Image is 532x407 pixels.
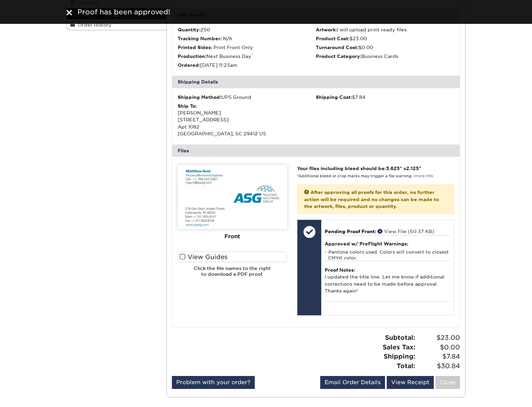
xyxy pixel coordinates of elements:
span: 3.625 [386,166,400,171]
strong: Tracking Number: [178,36,222,41]
div: Shipping Details [172,76,460,88]
strong: Proof Notes: [325,267,355,273]
span: Print Front Only [213,45,253,50]
strong: After approving all proofs for this order, no further action will be required and no changes can ... [304,190,439,209]
img: close [66,10,72,15]
strong: Shipping Method: [178,94,221,100]
strong: Ship To: [178,103,197,109]
li: Next Business Day [178,53,316,60]
div: Front [178,229,287,244]
strong: Product Cost: [316,36,350,41]
strong: Ordered: [178,62,200,68]
a: Email Order Details [320,376,385,389]
span: 2.125 [406,166,419,171]
a: more info [415,174,433,178]
div: $7.84 [316,94,454,101]
strong: Artwork: [316,27,337,32]
label: View Guides [178,252,287,262]
span: $7.84 [417,352,460,361]
div: I updated the title line. Let me know if additional corrections need to be made before approval. ... [325,261,450,301]
li: Business Cards [316,53,454,60]
span: Order History [75,22,112,28]
li: $0.00 [316,44,454,51]
strong: Your files including bleed should be: " x " [297,166,421,171]
div: [PERSON_NAME] [STREET_ADDRESS] Apt 1082 [GEOGRAPHIC_DATA], SC 29412 US [178,103,316,137]
strong: Printed Sides: [178,45,212,50]
small: *Additional bleed or crop marks may trigger a file warning – [297,174,433,178]
strong: Turnaround Cost: [316,45,358,50]
a: Order History [67,19,166,30]
h4: Approved w/ PreFlight Warnings: [325,241,450,246]
span: $30.84 [417,361,460,371]
strong: Sales Tax: [383,343,415,351]
div: Files [172,145,460,157]
a: Close [435,376,460,389]
strong: Shipping: [384,352,415,360]
strong: Shipping Cost: [316,94,352,100]
span: $23.00 [417,333,460,343]
h6: Click the file names to the right to download a PDF proof. [178,266,287,282]
span: Pending Proof Front: [325,229,376,234]
strong: Quantity: [178,27,201,32]
div: UPS Ground [178,94,316,101]
strong: Product Category: [316,54,361,59]
span: $0.00 [417,343,460,352]
li: $23.00 [316,35,454,42]
a: View File (50.37 KB) [378,229,434,234]
a: View Receipt [387,376,434,389]
a: Problem with your order? [172,376,255,389]
li: 250 [178,26,316,33]
span: N/A [223,36,232,41]
strong: Production: [178,54,206,59]
li: [DATE] 11:23am [178,62,316,69]
li: Pantone colors used. Colors will convert to closest CMYK color. [325,249,450,261]
strong: Subtotal: [385,334,415,341]
strong: Total: [397,362,415,370]
span: Proof has been approved! [77,8,170,16]
li: I will upload print ready files. [316,26,454,33]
